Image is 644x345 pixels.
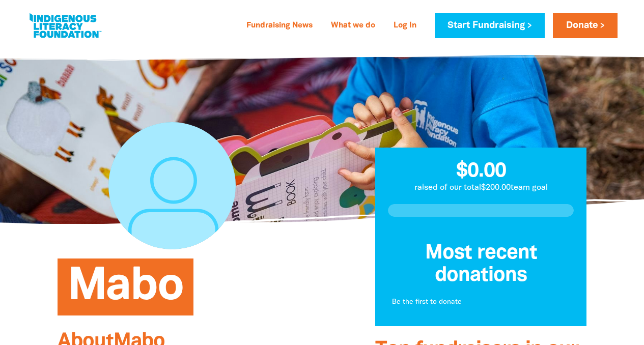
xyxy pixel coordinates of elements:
a: Log In [387,18,423,34]
a: Start Fundraising [435,13,545,38]
h3: Most recent donations [388,242,574,287]
span: $0.00 [456,162,506,181]
div: Paginated content [388,291,574,313]
div: Donation stream [388,242,574,313]
a: What we do [325,18,381,34]
p: Be the first to donate [392,297,570,307]
span: Mabo [68,266,183,315]
a: Fundraising News [240,18,319,34]
a: Donate [553,13,617,38]
p: raised of our total $200.00 team goal [375,182,587,194]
